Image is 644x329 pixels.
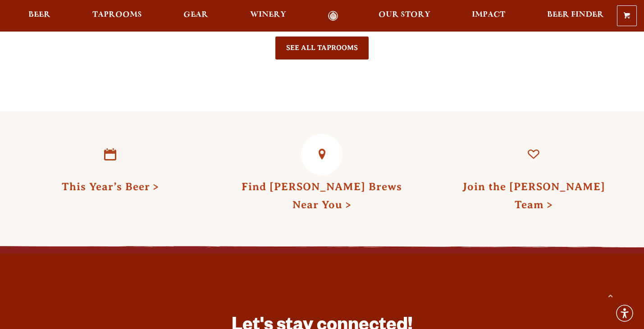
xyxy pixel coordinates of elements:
a: Odell Home [316,11,350,21]
a: Gear [178,11,214,21]
a: This Year’s Beer [62,181,159,192]
a: Beer [23,11,56,21]
a: Find Odell Brews Near You [301,134,343,175]
a: Our Story [373,11,436,21]
a: Find [PERSON_NAME] BrewsNear You [242,181,402,210]
div: Accessibility Menu [615,303,635,323]
span: Beer Finder [547,11,604,18]
a: See All Taprooms [275,37,369,59]
a: Impact [466,11,511,21]
a: Winery [244,11,292,21]
a: Beer Finder [541,11,610,21]
span: Impact [472,11,505,18]
a: Join the [PERSON_NAME] Team [462,181,605,210]
a: This Year’s Beer [90,134,131,175]
span: Gear [183,11,208,18]
a: Taprooms [87,11,148,21]
span: Taprooms [92,11,142,18]
a: Scroll to top [599,284,621,306]
span: Our Story [379,11,430,18]
span: Winery [250,11,286,18]
a: Join the Odell Team [513,134,554,175]
span: Beer [28,11,50,18]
